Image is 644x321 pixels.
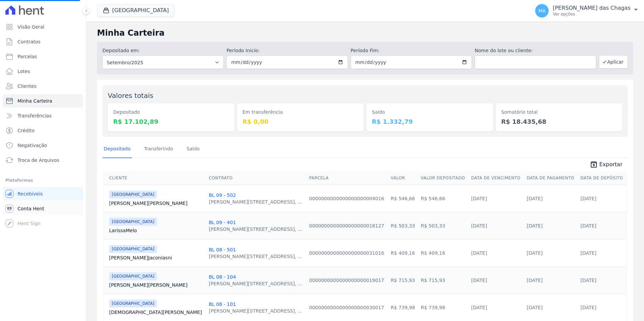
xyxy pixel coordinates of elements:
[309,278,384,283] a: 0000000000000000000019017
[143,141,175,158] a: Transferindo
[538,8,546,13] span: MA
[209,220,236,225] a: BL 09 - 401
[3,94,83,108] a: Minha Carteira
[527,305,543,310] a: [DATE]
[109,299,157,308] span: [GEOGRAPHIC_DATA]
[527,250,543,256] a: [DATE]
[580,278,596,283] a: [DATE]
[209,247,236,252] a: BL 08 - 501
[580,250,596,256] a: [DATE]
[3,50,83,63] a: Parcelas
[109,190,157,199] span: [GEOGRAPHIC_DATA]
[527,278,543,283] a: [DATE]
[527,196,543,201] a: [DATE]
[309,196,384,201] a: 0000000000000000000004016
[97,27,633,39] h2: Minha Carteira
[580,305,596,310] a: [DATE]
[580,223,596,228] a: [DATE]
[3,139,83,152] a: Negativação
[351,47,472,54] label: Período Fim:
[206,171,307,185] th: Contrato
[109,200,203,207] a: [PERSON_NAME][PERSON_NAME]
[5,176,80,184] div: Plataformas
[524,171,578,185] th: Data de Pagamento
[18,68,30,75] span: Lotes
[109,227,203,234] a: LarissaMelo
[309,223,384,228] a: 0000000000000000000018127
[388,239,418,266] td: R$ 409,16
[109,254,203,261] a: [PERSON_NAME]Jaconiasni
[109,245,157,253] span: [GEOGRAPHIC_DATA]
[209,199,302,205] div: [PERSON_NAME][STREET_ADDRESS], ...
[578,171,626,185] th: Data de Depósito
[18,38,40,45] span: Contratos
[18,157,59,164] span: Troca de Arquivos
[388,212,418,239] td: R$ 503,33
[372,117,488,126] dd: R$ 1.332,79
[209,226,302,233] div: [PERSON_NAME][STREET_ADDRESS], ...
[418,212,469,239] td: R$ 503,33
[226,47,348,54] label: Período Inicío:
[18,98,52,104] span: Minha Carteira
[209,192,236,198] a: BL 09 - 502
[18,205,44,212] span: Conta Hent
[209,301,236,307] a: BL 08 - 101
[388,266,418,294] td: R$ 715,93
[209,308,302,314] div: [PERSON_NAME][STREET_ADDRESS], ...
[3,65,83,78] a: Lotes
[471,250,487,256] a: [DATE]
[104,171,206,185] th: Cliente
[18,53,37,60] span: Parcelas
[501,109,617,116] dt: Somatório total
[584,160,628,170] a: unarchive Exportar
[527,223,543,228] a: [DATE]
[18,142,47,149] span: Negativação
[109,282,203,288] a: [PERSON_NAME][PERSON_NAME]
[108,92,153,100] label: Valores totais
[418,266,469,294] td: R$ 715,93
[590,160,598,169] i: unarchive
[388,294,418,321] td: R$ 739,98
[471,305,487,310] a: [DATE]
[418,171,469,185] th: Valor Depositado
[580,196,596,201] a: [DATE]
[209,280,302,287] div: [PERSON_NAME][STREET_ADDRESS], ...
[18,127,35,134] span: Crédito
[209,274,236,280] a: BL 08 - 104
[18,83,36,90] span: Clientes
[475,47,596,54] label: Nome do lote ou cliente:
[18,24,44,30] span: Visão Geral
[388,185,418,212] td: R$ 546,66
[3,124,83,137] a: Crédito
[102,141,132,158] a: Depositado
[599,55,628,69] button: Aplicar
[418,239,469,266] td: R$ 409,16
[97,4,174,17] button: [GEOGRAPHIC_DATA]
[109,272,157,280] span: [GEOGRAPHIC_DATA]
[243,117,358,126] dd: R$ 0,00
[388,171,418,185] th: Valor
[418,185,469,212] td: R$ 546,66
[471,278,487,283] a: [DATE]
[471,196,487,201] a: [DATE]
[3,202,83,215] a: Conta Hent
[599,160,622,169] span: Exportar
[109,309,203,316] a: [DEMOGRAPHIC_DATA][PERSON_NAME]
[102,48,140,53] label: Depositado em:
[3,20,83,34] a: Visão Geral
[3,79,83,93] a: Clientes
[307,171,388,185] th: Parcela
[3,35,83,48] a: Contratos
[471,223,487,228] a: [DATE]
[418,294,469,321] td: R$ 739,98
[553,11,631,17] p: Ver opções
[109,218,157,226] span: [GEOGRAPHIC_DATA]
[18,112,52,119] span: Transferências
[469,171,524,185] th: Data de Vencimento
[185,141,201,158] a: Saldo
[530,1,644,20] button: MA [PERSON_NAME] das Chagas Ver opções
[243,109,358,116] dt: Em transferência
[553,5,631,11] p: [PERSON_NAME] das Chagas
[209,253,302,260] div: [PERSON_NAME][STREET_ADDRESS], ...
[3,153,83,167] a: Troca de Arquivos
